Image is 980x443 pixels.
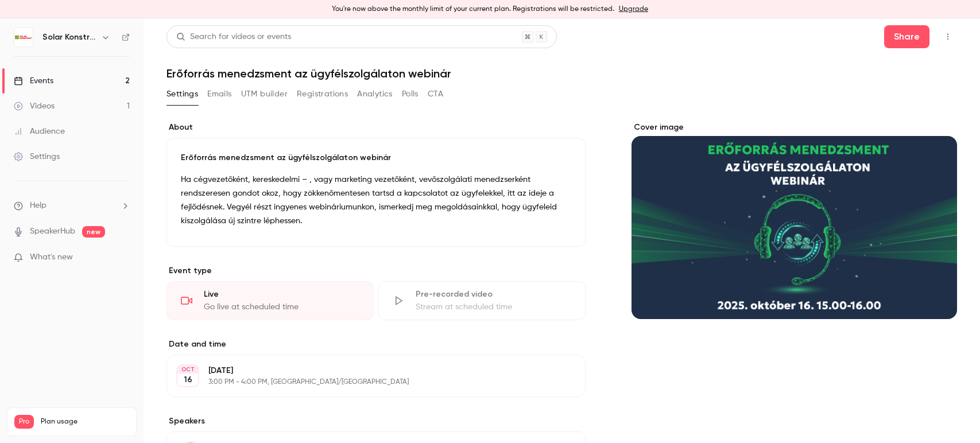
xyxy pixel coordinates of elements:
[181,173,571,228] p: Ha cégvezetőként, kereskedelmi – , vagy marketing vezetőként, vevőszolgálati menedzserként rendsz...
[116,252,130,263] iframe: Noticeable Trigger
[357,85,393,103] button: Analytics
[82,226,105,238] span: new
[619,5,648,14] a: Upgrade
[14,126,65,137] div: Audience
[14,28,33,46] img: Solar Konstrukt Kft.
[30,200,47,212] span: Help
[166,122,586,133] label: About
[416,289,571,300] div: Pre-recorded video
[166,67,957,80] h1: Erőforrás menedzsment az ügyfélszolgálaton webinár
[166,281,374,320] div: LiveGo live at scheduled time
[204,289,359,300] div: Live
[884,25,929,48] button: Share
[166,415,586,427] label: Speakers
[14,415,34,429] span: Pro
[30,251,73,263] span: What's new
[176,31,291,43] div: Search for videos or events
[184,374,192,386] p: 16
[208,378,525,387] p: 3:00 PM - 4:00 PM, [GEOGRAPHIC_DATA]/[GEOGRAPHIC_DATA]
[428,85,443,103] button: CTA
[416,301,571,313] div: Stream at scheduled time
[42,32,96,43] h6: Solar Konstrukt Kft.
[41,417,129,426] span: Plan usage
[166,339,586,350] label: Date and time
[402,85,419,103] button: Polls
[208,365,525,376] p: [DATE]
[30,226,75,238] a: SpeakerHub
[177,366,198,374] div: OCT
[241,85,288,103] button: UTM builder
[14,100,55,112] div: Videos
[378,281,586,320] div: Pre-recorded videoStream at scheduled time
[181,152,571,164] p: Erőforrás menedzsment az ügyfélszolgálaton webinár
[14,75,53,87] div: Events
[166,85,198,103] button: Settings
[632,122,957,319] section: Cover image
[166,265,586,277] p: Event type
[204,301,359,313] div: Go live at scheduled time
[14,151,60,162] div: Settings
[297,85,348,103] button: Registrations
[207,85,231,103] button: Emails
[14,200,130,212] li: help-dropdown-opener
[632,122,957,133] label: Cover image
